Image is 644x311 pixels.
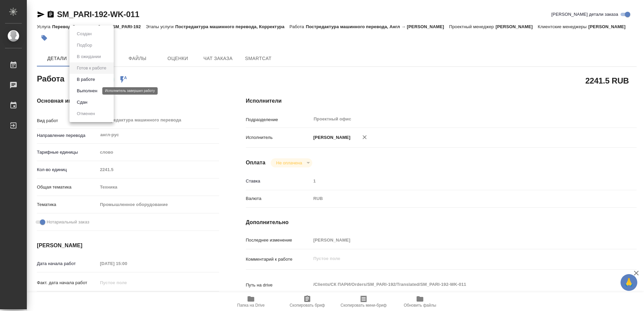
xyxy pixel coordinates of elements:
button: Создан [75,30,94,38]
button: Отменен [75,110,97,117]
button: Выполнен [75,87,99,95]
button: В ожидании [75,53,103,60]
button: Подбор [75,42,94,49]
button: В работе [75,76,97,83]
button: Сдан [75,99,89,106]
button: Готов к работе [75,64,108,72]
